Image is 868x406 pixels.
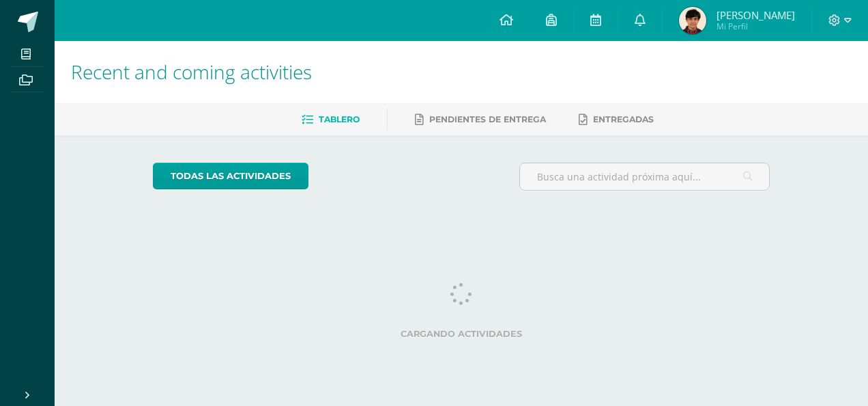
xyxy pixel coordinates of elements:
label: Cargando actividades [153,329,770,339]
a: todas las Actividades [153,163,308,189]
a: Pendientes de entrega [415,109,546,131]
img: 9176a59140aa10ae3b0dffacfa8c7879.png [679,7,706,34]
a: Entregadas [579,109,654,131]
span: Mi Perfil [717,21,795,32]
span: Tablero [319,114,360,124]
input: Busca una actividad próxima aquí... [520,163,770,190]
span: Recent and coming activities [71,59,312,85]
a: Tablero [302,109,360,131]
span: [PERSON_NAME] [717,8,795,22]
span: Pendientes de entrega [429,114,546,124]
span: Entregadas [593,114,654,124]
